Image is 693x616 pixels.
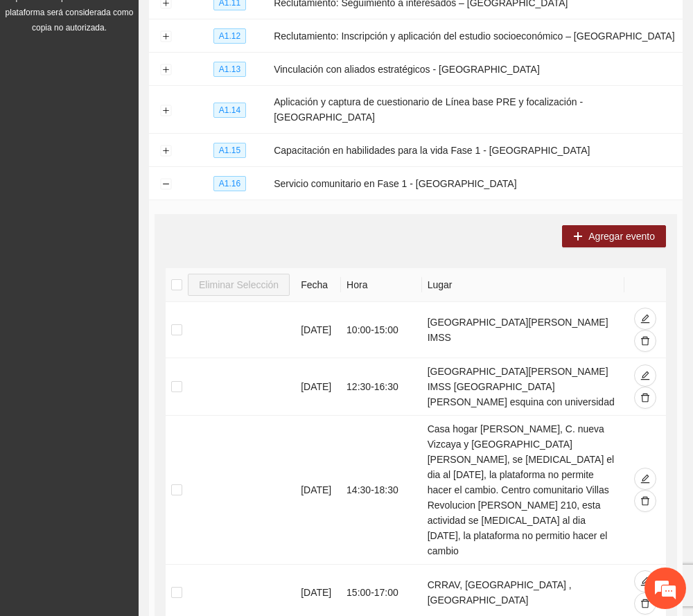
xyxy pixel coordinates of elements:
[227,7,261,40] div: Minimizar ventana de chat en vivo
[634,364,656,387] button: edit
[160,64,171,76] button: Expand row
[213,176,246,191] span: A1.16
[422,268,625,302] th: Lugar
[422,358,625,416] td: [GEOGRAPHIC_DATA][PERSON_NAME] IMSS [GEOGRAPHIC_DATA][PERSON_NAME] esquina con universidad
[295,416,341,565] td: [DATE]
[640,599,650,610] span: delete
[72,71,233,89] div: Chatee con nosotros ahora
[188,274,290,296] button: Eliminar Selección
[341,268,422,302] th: Hora
[160,31,171,42] button: Expand row
[341,358,422,416] td: 12:30 - 16:30
[80,185,191,325] span: Estamos en línea.
[640,371,650,382] span: edit
[640,314,650,325] span: edit
[268,19,683,53] td: Reclutamiento: Inscripción y aplicación del estudio socioeconómico – [GEOGRAPHIC_DATA]
[160,179,171,190] button: Collapse row
[213,62,246,77] span: A1.13
[640,393,650,404] span: delete
[160,105,171,116] button: Expand row
[634,592,656,615] button: delete
[341,302,422,358] td: 10:00 - 15:00
[213,28,246,44] span: A1.12
[634,308,656,330] button: edit
[588,229,655,244] span: Agregar evento
[640,474,650,485] span: edit
[640,496,650,507] span: delete
[7,378,264,427] textarea: Escriba su mensaje y pulse “Intro”
[634,490,656,512] button: delete
[295,268,341,302] th: Fecha
[634,570,656,592] button: edit
[295,302,341,358] td: [DATE]
[634,387,656,409] button: delete
[640,577,650,588] span: edit
[640,336,650,347] span: delete
[268,167,683,200] td: Servicio comunitario en Fase 1 - [GEOGRAPHIC_DATA]
[422,416,625,565] td: Casa hogar [PERSON_NAME], C. nueva Vizcaya y [GEOGRAPHIC_DATA][PERSON_NAME], se [MEDICAL_DATA] el...
[634,330,656,352] button: delete
[562,225,666,247] button: plusAgregar evento
[268,86,683,134] td: Aplicación y captura de cuestionario de Línea base PRE y focalización -[GEOGRAPHIC_DATA]
[213,143,246,158] span: A1.15
[341,416,422,565] td: 14:30 - 18:30
[160,146,171,157] button: Expand row
[268,53,683,86] td: Vinculación con aliados estratégicos - [GEOGRAPHIC_DATA]
[573,231,583,243] span: plus
[634,468,656,490] button: edit
[268,134,683,167] td: Capacitación en habilidades para la vida Fase 1 - [GEOGRAPHIC_DATA]
[295,358,341,416] td: [DATE]
[213,103,246,118] span: A1.14
[422,302,625,358] td: [GEOGRAPHIC_DATA][PERSON_NAME] IMSS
